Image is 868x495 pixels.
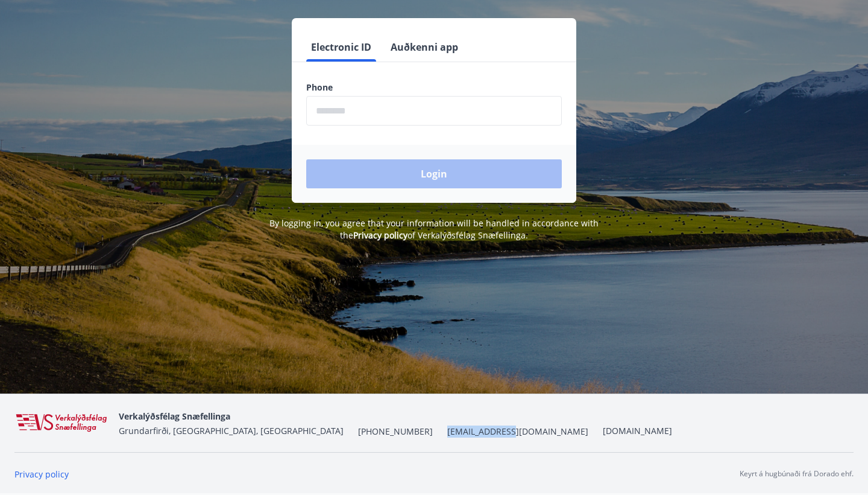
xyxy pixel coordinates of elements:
span: Grundarfirði, [GEOGRAPHIC_DATA], [GEOGRAPHIC_DATA] [119,425,344,436]
span: [EMAIL_ADDRESS][DOMAIN_NAME] [447,426,588,438]
a: [DOMAIN_NAME] [603,425,672,436]
button: Electronic ID [306,33,376,62]
span: [PHONE_NUMBER] [358,426,433,438]
a: Privacy policy [14,468,69,480]
span: Verkalýðsfélag Snæfellinga [119,410,230,422]
label: Phone [306,81,562,94]
img: WvRpJk2u6KDFA1HvFrCJUzbr97ECa5dHUCvez65j.png [14,413,109,433]
span: By logging in, you agree that your information will be handled in accordance with the of Verkalýð... [269,217,599,241]
a: Privacy policy [353,229,407,241]
p: Keyrt á hugbúnaði frá Dorado ehf. [740,468,854,479]
button: Auðkenni app [386,33,463,62]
